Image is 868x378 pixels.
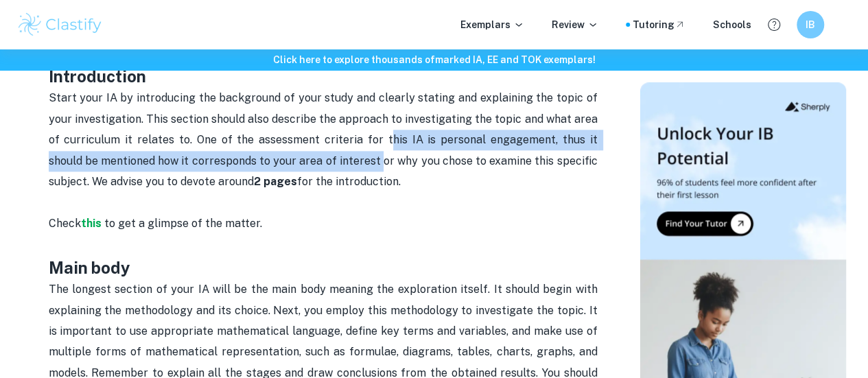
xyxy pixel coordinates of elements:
[633,17,685,32] a: Tutoring
[797,11,824,38] button: IB
[803,17,819,32] h6: IB
[49,91,600,188] span: Start your IA by introducing the background of your study and clearly stating and explaining the ...
[713,17,751,32] a: Schools
[49,67,146,86] strong: Introduction
[81,217,102,230] strong: this
[16,11,104,38] img: Clastify logo
[3,52,865,67] h6: Click here to explore thousands of marked IA, EE and TOK exemplars !
[81,217,104,230] a: this
[49,258,130,277] strong: Main body
[49,217,81,230] span: Check
[104,217,262,230] span: to get a glimpse of the matter.
[762,13,786,36] button: Help and Feedback
[552,17,598,32] p: Review
[254,175,297,188] strong: 2 pages
[460,17,524,32] p: Exemplars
